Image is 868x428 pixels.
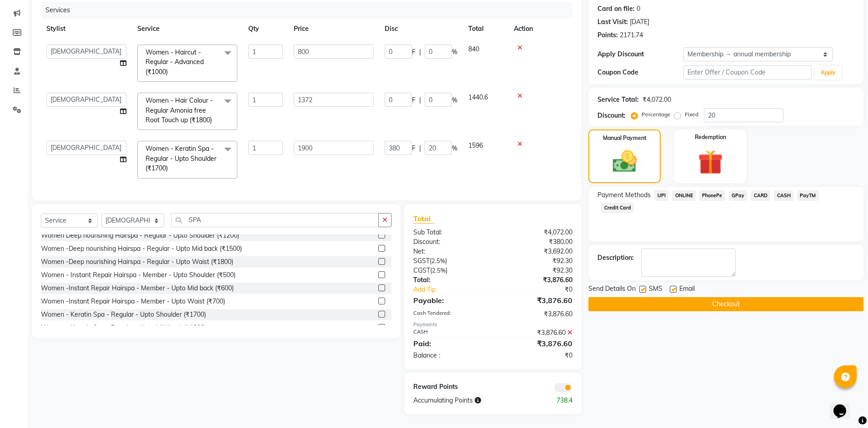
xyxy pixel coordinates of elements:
span: Email [679,284,695,295]
div: Discount: [597,111,626,120]
div: Payable: [406,295,493,306]
img: _cash.svg [605,148,644,175]
label: Redemption [695,133,726,141]
div: ₹0 [493,351,579,360]
div: ₹3,876.60 [493,338,579,349]
button: Checkout [588,297,863,311]
span: Women - Haircut - Regular - Advanced (₹1000) [146,48,204,76]
div: ₹92.30 [493,266,579,275]
div: ₹3,876.60 [493,309,579,319]
span: % [452,144,457,153]
span: GPay [729,190,748,201]
div: ₹4,072.00 [642,95,671,105]
div: Accumulating Points [406,396,536,405]
th: Total [463,19,508,39]
div: Points: [597,30,618,40]
input: Search or Scan [171,213,379,227]
div: ₹3,876.60 [493,295,579,306]
span: 1596 [468,141,483,149]
span: % [452,47,457,57]
div: Women - Keratin Spa - Regular - Upto Mid back (₹1800) [41,323,206,333]
div: Discount: [406,237,493,247]
span: CASH [774,190,793,201]
label: Percentage [642,110,671,119]
th: Stylist [41,19,132,39]
div: Balance : [406,351,493,360]
img: _gift.svg [690,147,731,178]
div: Women - Keratin Spa - Regular - Upto Shoulder (₹1700) [41,310,206,319]
div: ( ) [406,266,493,275]
span: 2.5% [432,267,446,274]
a: x [168,164,172,172]
label: Manual Payment [603,134,647,142]
div: CASH [406,328,493,338]
span: | [419,144,421,153]
div: Net: [406,247,493,256]
th: Service [132,19,243,39]
div: Women -Deep nourishing Hairspa - Regular - Upto Waist (₹1800) [41,257,233,267]
div: 738.4 [536,396,579,405]
span: F [412,47,416,57]
span: Women - Hair Colour - Regular Amonia free Root Touch up (₹1800) [146,96,213,124]
div: ₹3,876.60 [493,275,579,285]
span: | [419,47,421,57]
span: CARD [751,190,770,201]
span: Payment Methods [597,190,651,200]
div: Women -Instant Repair Hairspa - Member - Upto Mid back (₹600) [41,284,234,293]
div: Women Deep nourishing Hairspa - Regular - Upto Shoulder (₹1200) [41,231,239,240]
span: UPI [654,190,668,201]
th: Qty [243,19,288,39]
div: Reward Points [406,382,493,392]
div: ₹4,072.00 [493,228,579,237]
span: SMS [649,284,662,295]
div: Sub Total: [406,228,493,237]
span: 2.5% [431,257,445,264]
span: PhonePe [699,190,725,201]
th: Price [288,19,379,39]
div: ₹92.30 [493,256,579,266]
div: Women -Deep nourishing Hairspa - Regular - Upto Mid back (₹1500) [41,244,242,254]
div: Service Total: [597,95,639,105]
div: Total: [406,275,493,285]
span: CGST [413,266,430,274]
a: x [212,116,216,124]
div: ₹0 [507,285,579,294]
div: ₹3,692.00 [493,247,579,256]
span: ONLINE [672,190,696,201]
span: F [412,144,416,153]
th: Disc [379,19,463,39]
a: Add Tip [406,285,507,294]
div: ₹3,876.60 [493,328,579,338]
button: Apply [815,66,841,80]
span: Send Details On [588,284,636,295]
div: [DATE] [630,17,649,27]
div: Coupon Code [597,68,683,77]
span: Women - Keratin Spa - Regular - Upto Shoulder (₹1700) [146,144,216,172]
span: Credit Card [601,203,634,213]
div: ₹380.00 [493,237,579,247]
div: Women -Instant Repair Hairspa - Member - Upto Waist (₹700) [41,297,225,306]
span: F [412,95,416,105]
label: Fixed [685,110,698,119]
div: 0 [637,4,640,14]
div: 2171.74 [620,30,643,40]
div: Cash Tendered: [406,309,493,319]
span: 840 [468,45,479,53]
div: Paid: [406,338,493,349]
div: Women - Instant Repair Hairspa - Member - Upto Shoulder (₹500) [41,270,236,280]
div: Apply Discount [597,50,683,59]
div: Last Visit: [597,17,628,27]
a: x [168,68,172,76]
span: SGST [413,257,430,265]
span: Total [413,214,434,224]
span: | [419,95,421,105]
div: Services [42,2,579,19]
div: Description: [597,253,634,263]
span: PayTM [797,190,819,201]
div: Card on file: [597,4,635,14]
div: ( ) [406,256,493,266]
th: Action [508,19,572,39]
span: 1440.6 [468,93,488,101]
div: Payments [413,321,572,328]
span: % [452,95,457,105]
